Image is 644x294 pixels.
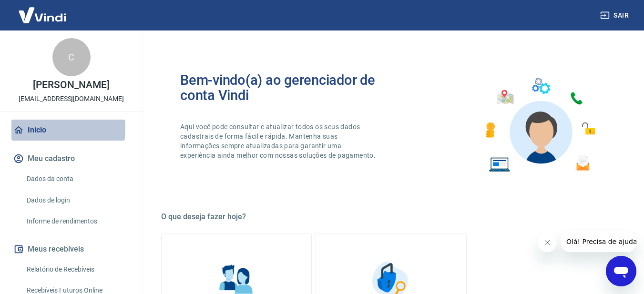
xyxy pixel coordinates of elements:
[19,94,124,104] p: [EMAIL_ADDRESS][DOMAIN_NAME]
[11,0,73,30] img: Vindi
[561,231,636,252] iframe: Mensagem da empresa
[180,72,391,103] h2: Bem-vindo(a) ao gerenciador de conta Vindi
[33,80,109,90] p: [PERSON_NAME]
[11,120,131,141] a: Início
[538,233,557,252] iframe: Fechar mensagem
[11,239,131,260] button: Meus recebíveis
[477,72,602,178] img: Imagem de um avatar masculino com diversos icones exemplificando as funcionalidades do gerenciado...
[161,212,621,222] h5: O que deseja fazer hoje?
[23,260,131,279] a: Relatório de Recebíveis
[23,212,131,231] a: Informe de rendimentos
[52,38,91,76] div: C
[606,256,636,286] iframe: Botão para abrir a janela de mensagens
[598,7,633,24] button: Sair
[23,169,131,189] a: Dados da conta
[23,191,131,210] a: Dados de login
[180,122,378,160] p: Aqui você pode consultar e atualizar todos os seus dados cadastrais de forma fácil e rápida. Mant...
[11,148,131,169] button: Meu cadastro
[6,7,80,14] span: Olá! Precisa de ajuda?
